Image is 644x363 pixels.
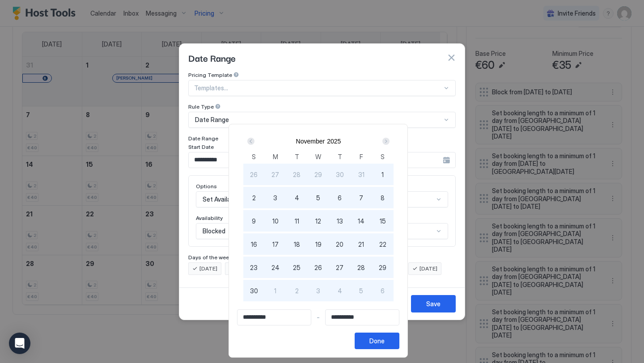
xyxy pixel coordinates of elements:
button: 15 [372,210,394,232]
span: 21 [358,240,364,249]
button: 29 [372,257,394,278]
button: 26 [243,164,265,185]
span: 24 [271,263,280,272]
button: 6 [329,187,351,208]
span: 9 [252,216,256,226]
span: 15 [380,216,386,226]
button: 11 [286,210,308,232]
button: 30 [329,164,351,185]
span: 13 [337,216,343,226]
span: 25 [293,263,301,272]
span: 29 [314,170,322,179]
span: 6 [338,193,342,203]
button: Done [355,333,399,349]
input: Input Field [326,310,399,325]
button: 3 [308,280,329,301]
button: 1 [372,164,394,185]
span: 28 [293,170,301,179]
div: Done [369,336,385,346]
span: 26 [314,263,322,272]
button: 7 [351,187,372,208]
span: 29 [379,263,386,272]
span: 27 [336,263,343,272]
span: S [252,152,256,161]
span: 18 [294,240,300,249]
button: 29 [308,164,329,185]
button: 28 [286,164,308,185]
span: 30 [250,286,258,295]
button: 2025 [327,138,341,145]
span: 5 [359,286,363,295]
span: 14 [358,216,364,226]
button: 26 [308,257,329,278]
button: 24 [265,257,286,278]
button: 9 [243,210,265,232]
span: T [338,152,342,161]
button: 1 [265,280,286,301]
span: 26 [250,170,258,179]
span: 4 [295,193,299,203]
span: 16 [251,240,257,249]
span: 17 [272,240,279,249]
button: 30 [243,280,265,301]
span: 1 [274,286,276,295]
input: Input Field [237,310,311,325]
span: 19 [315,240,322,249]
span: M [273,152,278,161]
span: 7 [359,193,363,203]
button: Prev [246,136,258,147]
span: 2 [252,193,256,203]
span: 23 [250,263,258,272]
button: 2 [243,187,265,208]
span: 11 [295,216,299,226]
button: 25 [286,257,308,278]
button: Next [379,136,391,147]
button: 27 [265,164,286,185]
button: 21 [351,233,372,255]
span: 20 [336,240,343,249]
button: 3 [265,187,286,208]
span: 8 [381,193,385,203]
button: 4 [329,280,351,301]
button: 31 [351,164,372,185]
span: 27 [271,170,279,179]
button: 28 [351,257,372,278]
span: 5 [316,193,320,203]
button: 12 [308,210,329,232]
span: 6 [381,286,385,295]
span: W [315,152,321,161]
button: November [296,138,325,145]
button: 4 [286,187,308,208]
button: 5 [308,187,329,208]
button: 8 [372,187,394,208]
span: 3 [273,193,277,203]
span: 28 [357,263,365,272]
button: 22 [372,233,394,255]
button: 10 [265,210,286,232]
span: 3 [316,286,320,295]
span: 1 [381,170,384,179]
button: 14 [351,210,372,232]
button: 2 [286,280,308,301]
span: S [381,152,385,161]
button: 16 [243,233,265,255]
span: 4 [338,286,342,295]
span: 30 [336,170,344,179]
button: 6 [372,280,394,301]
span: 22 [379,240,386,249]
span: - [317,313,320,321]
span: 10 [272,216,279,226]
button: 17 [265,233,286,255]
span: T [295,152,299,161]
span: 2 [295,286,299,295]
button: 5 [351,280,372,301]
button: 20 [329,233,351,255]
button: 13 [329,210,351,232]
button: 18 [286,233,308,255]
span: 31 [358,170,364,179]
button: 23 [243,257,265,278]
div: Open Intercom Messenger [9,333,30,354]
span: 12 [315,216,321,226]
